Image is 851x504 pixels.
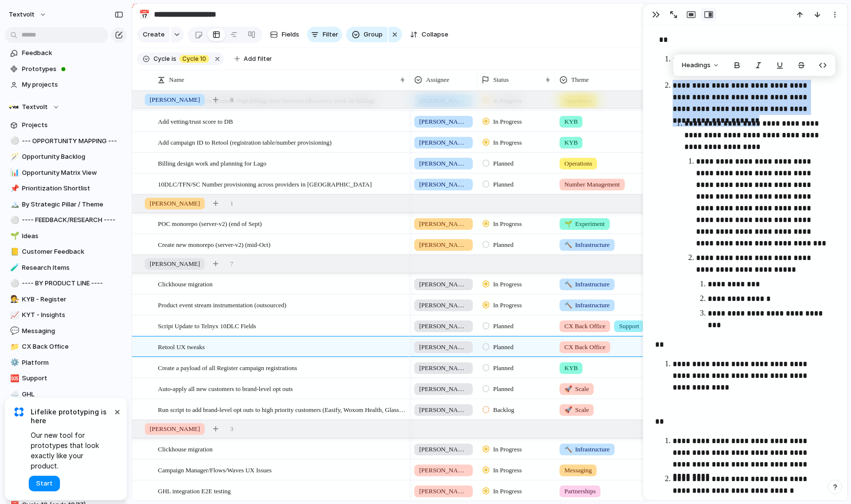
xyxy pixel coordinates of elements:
[5,229,127,243] div: 🌱Ideas
[9,373,19,383] button: 🆘
[177,54,211,64] button: Cycle 10
[150,259,200,269] span: [PERSON_NAME]
[5,308,127,322] a: 📈KYT - Insights
[158,157,266,168] span: Billing design work and planning for Lago
[493,384,514,394] span: Planned
[9,358,19,368] button: ⚙️
[419,180,468,189] span: [PERSON_NAME]
[158,485,231,496] span: GHL integration E2E testing
[571,75,589,85] span: Theme
[10,373,17,384] div: 🆘
[5,355,127,370] a: ⚙️Platform
[564,117,578,127] span: KYB
[564,385,572,392] span: 🚀
[5,276,127,291] a: ⚪---- BY PRODUCT LINE ----
[158,218,262,229] span: POC monorepo (server-v2) (end of Sept)
[9,342,19,352] button: 📁
[564,280,572,288] span: 🔨
[22,247,123,257] span: Customer Feedback
[422,30,448,39] span: Collapse
[346,27,387,42] button: Group
[419,342,468,352] span: [PERSON_NAME]
[493,405,514,415] span: Backlog
[5,100,127,114] button: Textvolt
[5,387,127,402] div: ☁️GHL
[22,390,123,399] span: GHL
[158,383,293,394] span: Auto-apply all new customers to brand-level opt outs
[10,199,17,210] div: 🏔️
[282,30,299,39] span: Fields
[158,443,213,454] span: Clickhouse migration
[419,405,468,415] span: [PERSON_NAME]
[150,95,200,105] span: [PERSON_NAME]
[158,299,287,310] span: Product event stream instrumentation (outsourced)
[22,168,123,178] span: Opportunity Matrix View
[136,7,152,22] button: 📅
[682,60,711,70] span: Headings
[22,342,123,352] span: CX Back Office
[9,326,19,336] button: 💬
[493,180,514,189] span: Planned
[230,199,233,208] span: 1
[493,321,514,331] span: Planned
[10,135,17,147] div: ⚪
[564,138,578,148] span: KYB
[5,134,127,149] a: ⚪--- OPPORTUNITY MAPPING ---
[493,240,514,250] span: Planned
[10,310,17,321] div: 📈
[22,200,123,209] span: By Strategic Pillar / Theme
[564,466,592,475] span: Messaging
[9,136,19,146] button: ⚪
[564,406,572,413] span: 🚀
[22,152,123,162] span: Opportunity Backlog
[22,184,123,193] span: Prioritization Shortlist
[158,136,331,148] span: Add campaign ID to Retool (registration table/number provisioning)
[564,280,610,289] span: Infrastructure
[9,215,19,225] button: ⚪
[143,30,165,39] span: Create
[10,215,17,226] div: ⚪
[9,247,19,257] button: 📒
[170,54,178,64] button: is
[31,430,112,471] span: Our new tool for prototypes that look exactly like your product.
[158,320,256,331] span: Script Update to Telnyx 10DLC Fields
[564,300,610,310] span: Infrastructure
[493,117,522,127] span: In Progress
[564,384,589,394] span: Scale
[10,278,17,289] div: ⚪
[22,48,123,58] span: Feedback
[9,390,19,399] button: ☁️
[22,279,123,288] span: ---- BY PRODUCT LINE ----
[29,476,60,491] button: Start
[564,219,605,229] span: Experiment
[5,166,127,180] div: 📊Opportunity Matrix View
[419,300,468,310] span: [PERSON_NAME]
[564,180,620,189] span: Number Management
[9,168,19,178] button: 📊
[10,183,17,194] div: 📌
[22,102,48,112] span: Textvolt
[676,57,725,73] button: Headings
[5,213,127,227] a: ⚪---- FEEDBACK/RESEARCH ----
[10,294,17,305] div: 🧑‍⚖️
[5,324,127,338] div: 💬Messaging
[493,75,509,85] span: Status
[158,278,213,289] span: Clickhouse migration
[22,310,123,320] span: KYT - Insights
[4,7,52,22] button: textvolt
[22,136,123,146] span: --- OPPORTUNITY MAPPING ---
[158,239,271,250] span: Create new monorepo (server-v2) (mid-Oct)
[111,406,123,417] button: Dismiss
[419,240,468,250] span: [PERSON_NAME]
[406,27,452,42] button: Collapse
[172,55,176,63] span: is
[5,292,127,307] div: 🧑‍⚖️KYB - Register
[9,310,19,320] button: 📈
[564,220,572,227] span: 🌱
[10,246,17,258] div: 📒
[5,118,127,132] a: Projects
[158,404,406,415] span: Run script to add brand-level opt outs to high priority customers (Easify, Woxom Health, Glass Ho...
